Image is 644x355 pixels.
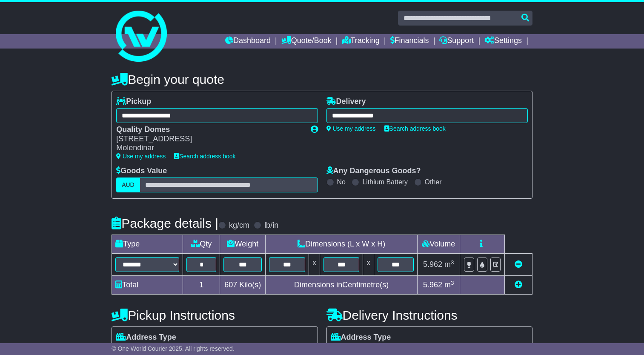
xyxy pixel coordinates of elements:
a: Search address book [174,153,235,160]
td: x [363,254,374,276]
label: Goods Value [116,166,167,176]
label: kg/cm [229,221,249,230]
td: Type [112,235,183,254]
td: Total [112,276,183,295]
div: Quality Domes [116,125,302,135]
label: AUD [116,177,140,192]
span: m [444,260,454,269]
a: Tracking [342,34,380,49]
a: Use my address [116,153,166,160]
td: Weight [220,235,266,254]
div: Molendinar [116,143,302,153]
a: Quote/Book [281,34,332,49]
label: Other [425,178,442,186]
td: x [309,254,320,276]
span: © One World Courier 2025. All rights reserved. [112,345,235,352]
label: Any Dangerous Goods? [326,166,421,176]
h4: Package details | [112,216,218,230]
a: Settings [484,34,522,49]
span: 607 [224,281,237,289]
label: No [337,178,346,186]
h4: Begin your quote [112,72,532,86]
label: Pickup [116,97,151,106]
span: m [444,281,454,289]
td: Volume [417,235,460,254]
td: Dimensions in Centimetre(s) [266,276,417,295]
label: lb/in [264,221,278,230]
a: Use my address [326,125,376,132]
a: Dashboard [225,34,271,49]
label: Address Type [116,333,176,342]
sup: 3 [451,259,454,266]
td: Qty [183,235,220,254]
h4: Pickup Instructions [112,308,318,322]
a: Search address book [384,125,446,132]
div: [STREET_ADDRESS] [116,135,302,144]
td: 1 [183,276,220,295]
span: 5.962 [423,260,442,269]
a: Financials [390,34,429,49]
span: 5.962 [423,281,442,289]
label: Lithium Battery [362,178,408,186]
sup: 3 [451,280,454,286]
td: Kilo(s) [220,276,266,295]
h4: Delivery Instructions [326,308,532,322]
label: Address Type [331,333,391,342]
a: Support [439,34,474,49]
a: Add new item [515,281,522,289]
td: Dimensions (L x W x H) [266,235,417,254]
a: Remove this item [515,260,522,269]
label: Delivery [326,97,366,106]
